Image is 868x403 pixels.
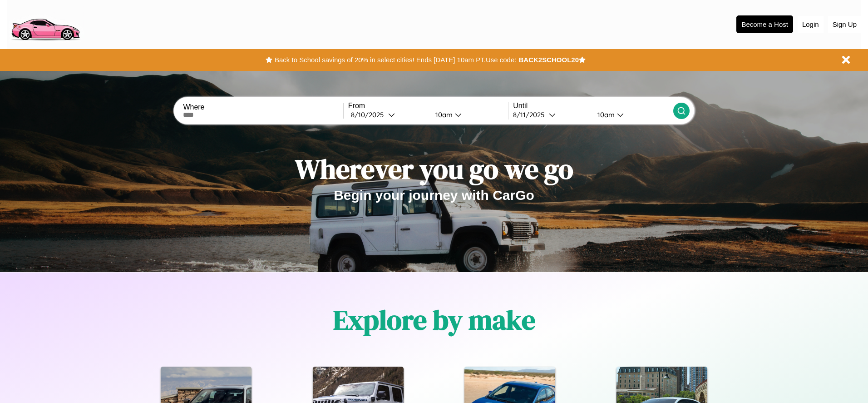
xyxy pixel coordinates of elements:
button: 10am [428,110,508,119]
b: BACK2SCHOOL20 [518,56,579,64]
div: 10am [593,110,617,119]
img: logo [7,5,84,43]
h1: Explore by make [333,301,535,338]
label: Where [183,103,343,111]
button: Back to School savings of 20% in select cities! Ends [DATE] 10am PT.Use code: [272,54,518,66]
button: 10am [590,110,673,119]
label: From [348,102,508,110]
label: Until [513,102,673,110]
div: 8 / 11 / 2025 [513,110,549,119]
button: Become a Host [736,15,793,33]
button: Login [798,16,824,33]
button: 8/10/2025 [348,110,428,119]
div: 8 / 10 / 2025 [351,110,388,119]
div: 10am [431,110,455,119]
button: Sign Up [828,16,861,33]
